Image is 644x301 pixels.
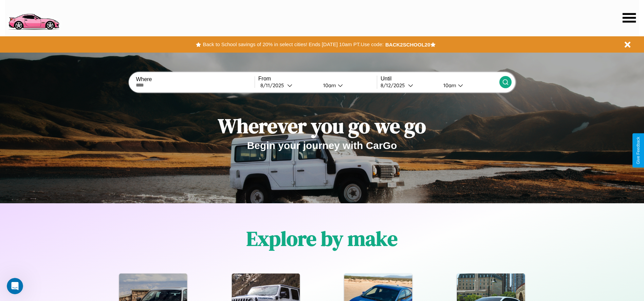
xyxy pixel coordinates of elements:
[385,42,430,48] b: BACK2SCHOOL20
[7,278,23,294] iframe: Intercom live chat
[246,225,398,252] h1: Explore by make
[136,76,254,82] label: Where
[258,76,377,82] label: From
[636,137,641,164] div: Give Feedback
[5,3,62,32] img: logo
[438,82,499,89] button: 10am
[320,82,338,89] div: 10am
[201,40,385,49] button: Back to School savings of 20% in select cities! Ends [DATE] 10am PT.Use code:
[260,82,287,89] div: 8 / 11 / 2025
[440,82,458,89] div: 10am
[318,82,377,89] button: 10am
[381,76,499,82] label: Until
[258,82,318,89] button: 8/11/2025
[381,82,408,89] div: 8 / 12 / 2025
